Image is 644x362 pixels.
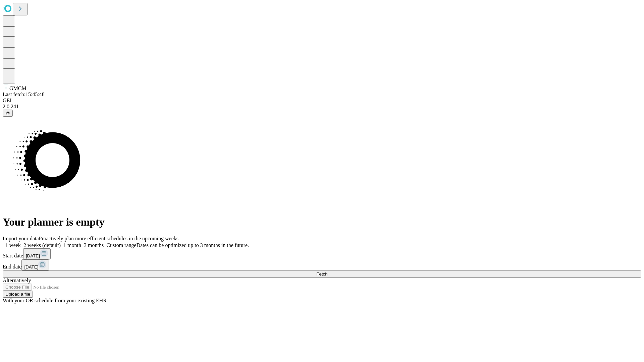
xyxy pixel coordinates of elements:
[3,298,107,303] span: With your OR schedule from your existing EHR
[39,236,180,241] span: Proactively plan more efficient schedules in the upcoming weeks.
[3,104,641,110] div: 2.0.241
[106,242,136,248] span: Custom range
[26,253,40,258] span: [DATE]
[5,111,10,116] span: @
[3,248,641,259] div: Start date
[3,98,641,104] div: GEI
[316,271,327,277] span: Fetch
[9,85,26,91] span: GMCM
[3,270,641,278] button: Fetch
[3,278,31,283] span: Alternatively
[3,259,641,270] div: End date
[23,242,61,248] span: 2 weeks (default)
[84,242,104,248] span: 3 months
[24,264,38,269] span: [DATE]
[21,259,49,270] button: [DATE]
[3,216,641,228] h1: Your planner is empty
[63,242,81,248] span: 1 month
[3,92,45,97] span: Last fetch: 15:45:48
[5,242,21,248] span: 1 week
[23,248,51,259] button: [DATE]
[3,291,33,298] button: Upload a file
[3,110,13,117] button: @
[3,236,39,241] span: Import your data
[137,242,249,248] span: Dates can be optimized up to 3 months in the future.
